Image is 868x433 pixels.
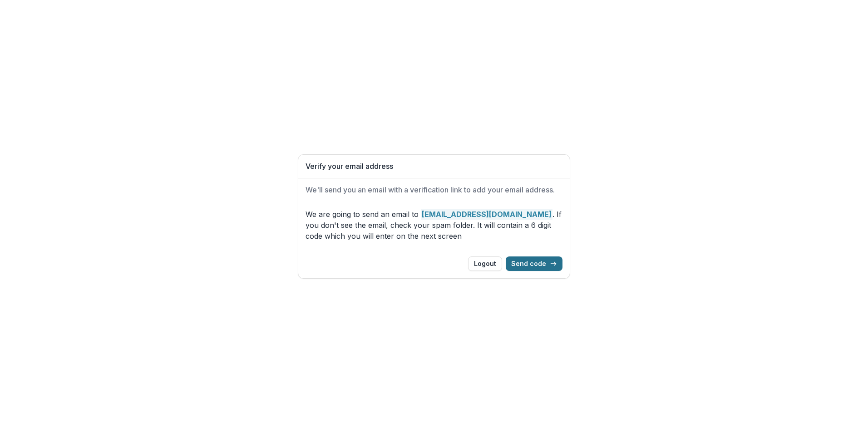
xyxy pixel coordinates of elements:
[506,256,562,271] button: Send code
[306,209,562,241] p: We are going to send an email to . If you don't see the email, check your spam folder. It will co...
[306,186,562,194] h2: We'll send you an email with a verification link to add your email address.
[306,162,562,171] h1: Verify your email address
[468,256,502,271] button: Logout
[421,209,552,220] strong: [EMAIL_ADDRESS][DOMAIN_NAME]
